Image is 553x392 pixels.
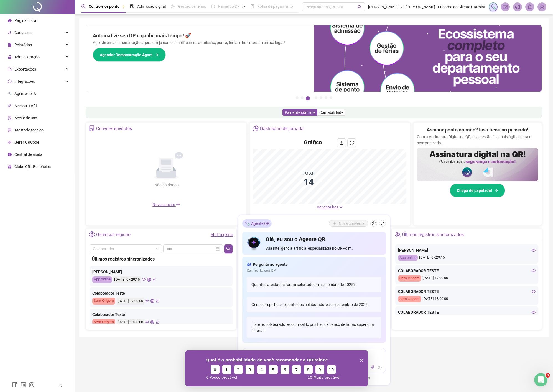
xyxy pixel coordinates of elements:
[8,140,12,144] span: qrcode
[14,152,42,157] span: Central de ajuda
[93,48,166,62] button: Agendar Demonstração Agora
[14,55,40,59] span: Administração
[92,290,230,296] div: Colaborador Teste
[59,383,63,387] span: left
[381,221,384,225] span: shrink
[92,319,115,326] div: Sem Origem
[339,141,344,145] span: download
[8,43,12,47] span: file
[92,311,230,318] div: Colaborador Teste
[8,165,12,169] span: gift
[14,128,44,132] span: Atestado técnico
[8,116,12,120] span: audit
[242,219,272,228] div: Agente QR
[211,4,215,8] span: dashboard
[93,40,307,46] p: Agende uma demonstração agora e veja como simplificamos admissão, ponto, férias e holerites em um...
[329,220,368,227] button: Nova conversa
[89,4,119,9] span: Controle de ponto
[247,297,381,312] div: Gere os espelhos de ponto dos colaboradores em setembro de 2025.
[358,5,362,9] span: search
[155,53,159,57] span: arrow-right
[301,96,304,99] button: 2
[398,309,536,315] div: COLABORADOR TESTE
[14,91,36,96] span: Agente de IA
[29,382,34,388] span: instagram
[247,261,251,267] span: read
[130,4,134,8] span: file-done
[14,18,37,23] span: Página inicial
[8,55,12,59] span: lock
[325,96,327,99] button: 6
[538,3,546,11] img: 39070
[145,320,149,324] span: eye
[253,125,258,131] span: pie-chart
[242,5,245,8] span: pushpin
[211,233,233,237] a: Abrir registro
[330,96,332,99] button: 7
[457,187,492,194] span: Chega de papelada!
[21,382,26,388] span: linkedin
[117,319,144,326] div: [DATE] 13:00:00
[244,220,250,226] img: sparkle-icon.fc2bf0ac1784a2077858766a79e2daf3.svg
[398,255,536,261] div: [DATE] 07:29:15
[185,350,368,386] iframe: Pesquisa da QRPoint
[150,320,154,324] span: global
[317,205,338,209] span: Ver detalhes
[250,4,254,8] span: book
[12,382,18,388] span: facebook
[96,230,131,239] div: Gerenciar registro
[417,134,538,146] p: Com a Assinatura Digital da QR, sua gestão fica mais ágil, segura e sem papelada.
[398,268,536,274] div: COLABORADOR TESTE
[314,25,542,92] img: banner%2Fd57e337e-a0d3-4837-9615-f134fc33a8e6.png
[306,96,310,100] button: 3
[93,32,307,40] h2: Automatize seu DP e ganhe mais tempo! 🚀
[8,19,12,22] span: home
[371,365,375,369] span: thunderbolt
[494,189,498,192] span: arrow-right
[427,126,528,134] h2: Assinar ponto na mão? Isso ficou no passado!
[89,125,95,131] span: solution
[285,110,315,115] span: Painel de controle
[14,164,51,169] span: Clube QR - Beneficios
[89,231,95,237] span: setting
[253,261,288,267] span: Pergunte ao agente
[398,288,536,295] div: COLABORADOR TESTE
[152,202,180,207] span: Novo convite
[147,278,151,281] span: global
[8,79,12,83] span: sync
[450,184,505,197] button: Chega de papelada!
[117,298,144,305] div: [DATE] 17:00:00
[304,138,322,146] h4: Gráfico
[490,4,496,10] img: sparkle-icon.fc2bf0ac1784a2077858766a79e2daf3.svg
[14,79,35,84] span: Integrações
[14,140,39,145] span: Gerar QRCode
[527,4,532,9] span: bell
[317,205,343,209] a: Ver detalhes down
[260,124,304,133] div: Dashboard de jornada
[315,96,317,99] button: 4
[247,277,381,292] div: Quantos atestados foram solicitados em setembro de 2025?
[176,202,180,207] span: plus
[8,128,12,132] span: solution
[137,4,166,9] span: Admissão digital
[92,256,230,262] div: Últimos registros sincronizados
[152,278,156,281] span: edit
[398,275,536,282] div: [DATE] 17:00:00
[14,104,37,108] span: Acesso à API
[369,364,376,371] button: thunderbolt
[296,96,299,99] button: 1
[372,221,376,225] span: history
